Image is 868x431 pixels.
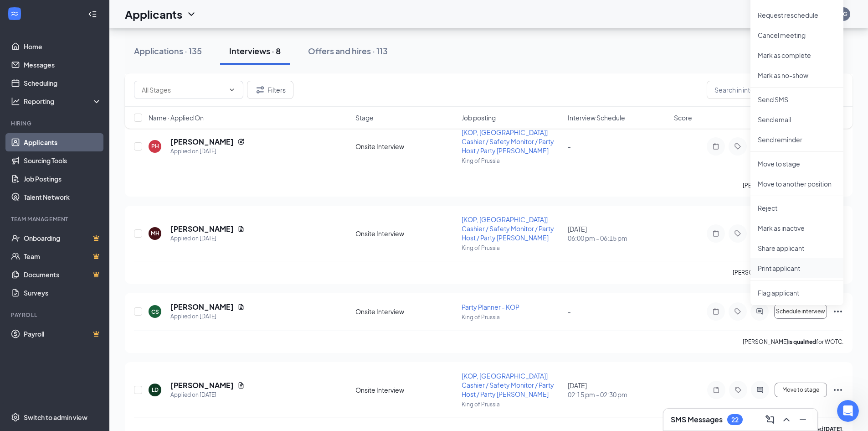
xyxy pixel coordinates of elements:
[355,385,456,395] div: Onsite Interview
[170,137,234,147] h5: [PERSON_NAME]
[711,386,722,394] svg: Note
[731,416,739,424] div: 22
[743,182,843,189] p: [PERSON_NAME] for WOTC.
[832,306,843,317] svg: Ellipses
[134,45,202,57] div: Applications · 135
[832,384,843,395] svg: Ellipses
[125,6,182,22] h1: Applicants
[24,265,102,284] a: DocumentsCrown
[710,230,721,237] svg: Note
[754,308,765,315] svg: ActiveChat
[151,142,159,150] div: PH
[568,390,668,399] span: 02:15 pm - 02:30 pm
[247,81,293,99] button: Filter Filters
[229,45,281,57] div: Interviews · 8
[710,308,721,315] svg: Note
[24,284,102,302] a: Surveys
[355,307,456,316] div: Onsite Interview
[568,234,668,243] span: 06:00 pm - 06:15 pm
[170,234,245,243] div: Applied on [DATE]
[237,225,245,233] svg: Document
[462,113,496,122] span: Job posting
[462,303,519,311] span: Party Planner - KOP
[255,84,266,95] svg: Filter
[237,382,245,389] svg: Document
[355,229,456,238] div: Onsite Interview
[228,86,236,93] svg: ChevronDown
[733,386,744,394] svg: Tag
[765,414,776,425] svg: ComposeMessage
[237,303,245,311] svg: Document
[781,414,792,425] svg: ChevronUp
[732,143,743,150] svg: Tag
[24,37,102,56] a: Home
[774,304,827,319] button: Schedule interview
[24,188,102,206] a: Talent Network
[10,9,19,18] svg: WorkstreamLogo
[568,224,668,243] div: [DATE]
[170,224,234,234] h5: [PERSON_NAME]
[151,229,159,237] div: MH
[462,157,562,165] p: King of Prussia
[170,302,234,312] h5: [PERSON_NAME]
[24,170,102,188] a: Job Postings
[24,325,102,343] a: PayrollCrown
[151,308,159,316] div: CS
[732,308,743,315] svg: Tag
[707,81,843,99] input: Search in interviews
[462,244,562,252] p: King of Prussia
[796,412,810,427] button: Minimize
[24,151,102,170] a: Sourcing Tools
[24,97,102,106] div: Reporting
[24,133,102,151] a: Applicants
[308,45,388,57] div: Offers and hires · 113
[24,56,102,74] a: Messages
[170,147,245,156] div: Applied on [DATE]
[11,311,100,319] div: Payroll
[732,230,743,237] svg: Tag
[779,412,794,427] button: ChevronUp
[837,400,859,422] iframe: Intercom live chat
[797,414,808,425] svg: Minimize
[170,380,234,390] h5: [PERSON_NAME]
[11,119,100,127] div: Hiring
[568,113,625,122] span: Interview Schedule
[152,386,159,394] div: LD
[674,113,692,122] span: Score
[170,390,245,400] div: Applied on [DATE]
[671,415,723,425] h3: SMS Messages
[149,113,204,122] span: Name · Applied On
[170,312,245,321] div: Applied on [DATE]
[733,269,843,276] p: [PERSON_NAME] for WOTC.
[568,307,571,316] span: -
[24,413,87,422] div: Switch to admin view
[355,142,456,151] div: Onsite Interview
[237,138,245,145] svg: Reapply
[88,10,97,19] svg: Collapse
[782,387,819,393] span: Move to stage
[839,10,847,18] div: AG
[462,313,562,321] p: King of Prussia
[186,9,197,20] svg: ChevronDown
[755,386,765,394] svg: ActiveChat
[462,215,554,242] span: [KOP, [GEOGRAPHIC_DATA]] Cashier / Safety Monitor / Party Host / Party [PERSON_NAME]
[24,247,102,265] a: TeamCrown
[568,142,571,151] span: -
[462,400,562,408] p: King of Prussia
[142,85,225,95] input: All Stages
[24,229,102,247] a: OnboardingCrown
[24,74,102,92] a: Scheduling
[462,372,554,398] span: [KOP, [GEOGRAPHIC_DATA]] Cashier / Safety Monitor / Party Host / Party [PERSON_NAME]
[788,338,816,345] b: is qualified
[710,143,721,150] svg: Note
[11,413,20,422] svg: Settings
[11,215,100,223] div: Team Management
[462,128,554,155] span: [KOP, [GEOGRAPHIC_DATA]] Cashier / Safety Monitor / Party Host / Party [PERSON_NAME]
[11,97,20,106] svg: Analysis
[776,308,825,315] span: Schedule interview
[743,338,843,346] p: [PERSON_NAME] for WOTC.
[775,383,827,397] button: Move to stage
[355,113,374,122] span: Stage
[763,412,777,427] button: ComposeMessage
[568,381,668,399] div: [DATE]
